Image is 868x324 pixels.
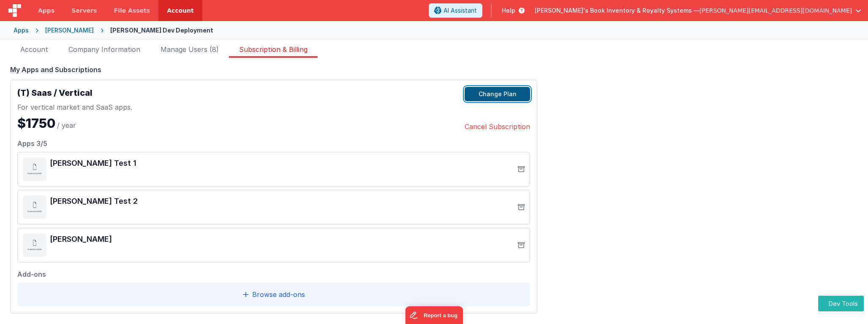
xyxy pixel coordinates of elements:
button: Change Plan [465,87,530,101]
span: [PERSON_NAME][EMAIL_ADDRESS][DOMAIN_NAME] [699,6,852,15]
div: [PERSON_NAME] Test 1 [50,157,514,169]
span: [PERSON_NAME]'s Book Inventory & Royalty Systems — [535,6,699,15]
h2: (T) Saas / Vertical [17,87,132,99]
div: [PERSON_NAME] [45,26,94,35]
iframe: Marker.io feedback button [405,306,463,324]
span: $1750 [17,116,55,131]
div: [PERSON_NAME] [50,233,514,245]
span: Servers [71,6,97,15]
span: Manage Users (8) [161,44,219,58]
div: Apps 3/5 [17,135,530,148]
span: Apps [38,6,54,15]
a: Cancel Subscription [465,121,530,132]
span: Subscription & Billing [239,44,307,54]
span: AI Assistant [444,6,477,15]
span: Account [20,44,48,58]
span: File Assets [114,6,150,15]
span: / year [57,120,76,130]
div: [PERSON_NAME] Dev Deployment [110,26,213,35]
div: Apps [14,26,29,35]
button: Dev Tools [818,296,864,311]
div: Add-ons [17,269,46,279]
span: Browse add‑ons [252,289,305,300]
div: My Apps and Subscriptions [10,65,537,75]
button: [PERSON_NAME]'s Book Inventory & Royalty Systems — [PERSON_NAME][EMAIL_ADDRESS][DOMAIN_NAME] [535,6,861,15]
span: Company Information [68,44,140,58]
span: Help [502,6,515,15]
div: For vertical market and SaaS apps. [17,102,132,112]
div: [PERSON_NAME] Test 2 [50,195,514,207]
button: AI Assistant [429,3,482,18]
